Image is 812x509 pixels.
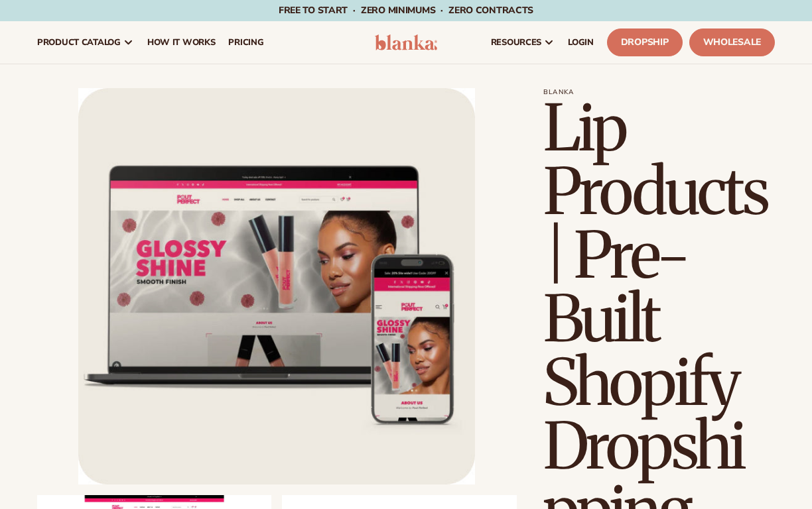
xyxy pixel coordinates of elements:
[484,21,561,64] a: resources
[689,28,775,56] a: Wholesale
[279,4,533,17] span: Free to start · ZERO minimums · ZERO contracts
[147,37,216,48] span: How It Works
[568,37,594,48] span: LOGIN
[561,21,600,64] a: LOGIN
[141,21,222,64] a: How It Works
[375,34,437,50] img: logo
[222,21,270,64] a: pricing
[228,37,263,48] span: pricing
[607,28,683,56] a: Dropship
[31,21,141,64] a: product catalog
[543,88,775,96] p: Blanka
[37,37,121,48] span: product catalog
[491,37,541,48] span: resources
